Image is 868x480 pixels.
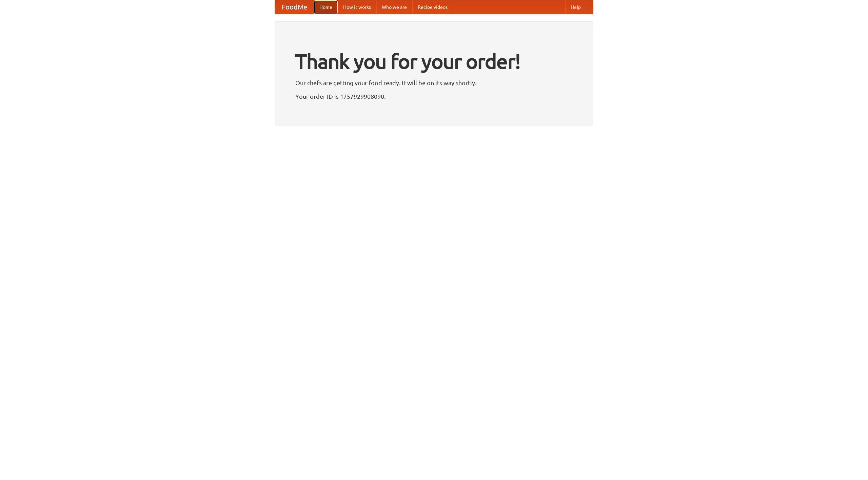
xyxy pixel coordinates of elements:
[295,78,573,88] p: Our chefs are getting your food ready. It will be on its way shortly.
[295,45,573,78] h1: Thank you for your order!
[314,0,338,14] a: Home
[338,0,376,14] a: How it works
[376,0,412,14] a: Who we are
[275,0,314,14] a: FoodMe
[412,0,453,14] a: Recipe videos
[295,91,573,101] p: Your order ID is 1757929908090.
[565,0,586,14] a: Help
